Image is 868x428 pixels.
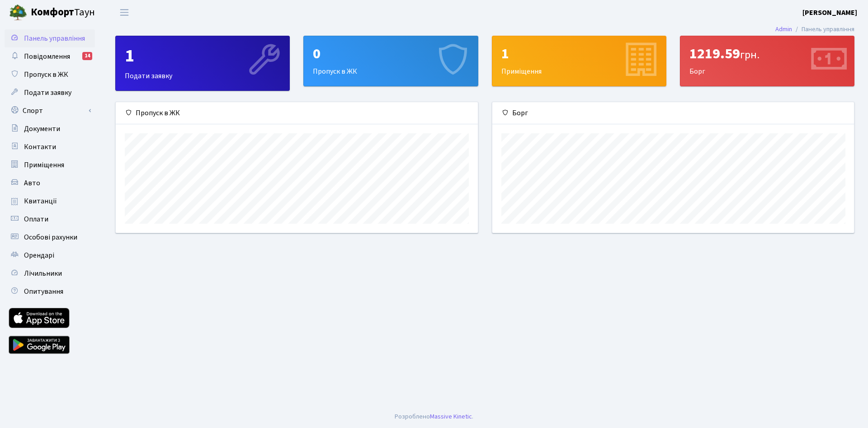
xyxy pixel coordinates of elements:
a: Авто [5,174,95,192]
a: Лічильники [5,264,95,282]
a: Документи [5,120,95,138]
div: Розроблено . [395,412,473,422]
a: Орендарі [5,246,95,264]
div: 1 [501,45,657,62]
div: Подати заявку [116,36,289,90]
a: 1Подати заявку [115,36,290,91]
span: Квитанції [24,196,57,206]
b: Комфорт [31,5,74,19]
span: Документи [24,124,60,134]
span: грн. [740,47,759,63]
div: Пропуск в ЖК [304,36,477,86]
span: Таун [31,5,95,20]
span: Орендарі [24,250,54,260]
span: Приміщення [24,160,64,170]
div: Приміщення [492,36,666,86]
div: Борг [492,102,854,124]
a: Пропуск в ЖК [5,66,95,84]
a: Панель управління [5,29,95,47]
a: Квитанції [5,192,95,210]
a: Приміщення [5,156,95,174]
span: Панель управління [24,33,85,43]
a: 1Приміщення [492,36,666,86]
span: Пропуск в ЖК [24,70,68,80]
span: Лічильники [24,268,62,278]
span: Подати заявку [24,88,71,98]
a: Оплати [5,210,95,228]
a: Massive Kinetic [430,412,472,421]
div: 1219.59 [689,45,845,62]
b: [PERSON_NAME] [802,8,857,18]
li: Панель управління [792,24,854,34]
nav: breadcrumb [762,20,868,39]
div: 14 [82,52,92,60]
a: 0Пропуск в ЖК [303,36,478,86]
span: Особові рахунки [24,232,77,242]
a: Особові рахунки [5,228,95,246]
a: [PERSON_NAME] [802,7,857,18]
a: Подати заявку [5,84,95,102]
span: Повідомлення [24,52,70,61]
a: Опитування [5,282,95,301]
a: Спорт [5,102,95,120]
div: 0 [313,45,468,62]
span: Опитування [24,287,63,296]
img: logo.png [9,4,27,22]
span: Авто [24,178,40,188]
div: Борг [680,36,854,86]
div: 1 [125,45,280,67]
a: Повідомлення14 [5,47,95,66]
a: Admin [775,24,792,34]
span: Оплати [24,214,48,224]
a: Контакти [5,138,95,156]
button: Переключити навігацію [113,5,136,20]
span: Контакти [24,142,56,152]
div: Пропуск в ЖК [116,102,478,124]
